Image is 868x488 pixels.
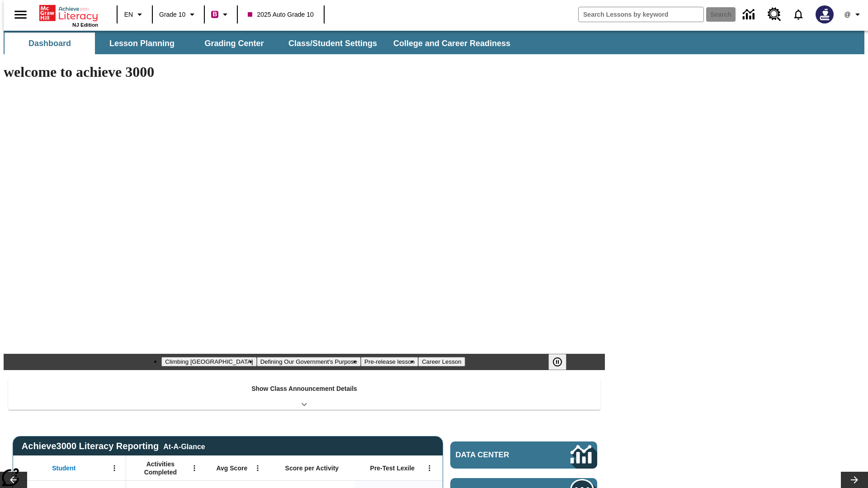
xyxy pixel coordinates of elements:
input: search field [579,7,703,22]
button: Pause [548,354,566,370]
button: Slide 1 Climbing Mount Tai [161,357,256,366]
span: B [212,9,217,20]
button: Class/Student Settings [281,33,384,54]
span: @ [844,10,850,19]
button: Dashboard [5,33,95,54]
button: Open side menu [7,1,34,28]
button: Boost Class color is violet red. Change class color [208,6,234,23]
div: Pause [548,354,576,370]
div: SubNavbar [4,31,864,54]
span: 2025 Auto Grade 10 [248,10,313,19]
span: Score per Activity [285,464,339,472]
button: Slide 3 Pre-release lesson [361,357,418,366]
button: Open Menu [108,461,121,475]
button: Select a new avatar [810,3,839,26]
span: EN [124,10,133,19]
button: Slide 2 Defining Our Government's Purpose [257,357,361,366]
h1: welcome to achieve 3000 [4,64,605,80]
a: Home [39,4,98,22]
button: Open Menu [188,461,201,475]
button: Grade: Grade 10, Select a grade [156,6,201,23]
p: Show Class Announcement Details [251,384,357,394]
span: Student [52,464,75,472]
a: Resource Center, Will open in new tab [762,2,787,27]
a: Data Center [450,441,597,469]
span: NJ Edition [72,22,98,28]
a: Notifications [787,3,810,26]
button: College and Career Readiness [386,33,518,54]
button: Slide 4 Career Lesson [418,357,465,366]
button: Language: EN, Select a language [120,6,149,23]
div: At-A-Glance [163,441,205,451]
button: Grading Center [189,33,279,54]
span: Achieve3000 Literacy Reporting [22,441,205,451]
span: Avg Score [216,464,247,472]
div: SubNavbar [4,33,519,54]
button: Lesson carousel, Next [841,472,868,488]
span: Data Center [456,450,540,460]
button: Open Menu [251,461,264,475]
div: Home [39,3,98,28]
span: Pre-Test Lexile [370,464,415,472]
button: Profile/Settings [839,6,868,23]
button: Lesson Planning [97,33,187,54]
a: Data Center [737,2,762,27]
img: Avatar [816,5,834,23]
span: Grade 10 [159,10,185,19]
span: Activities Completed [131,460,190,476]
button: Open Menu [423,461,436,475]
div: Show Class Announcement Details [8,379,600,410]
